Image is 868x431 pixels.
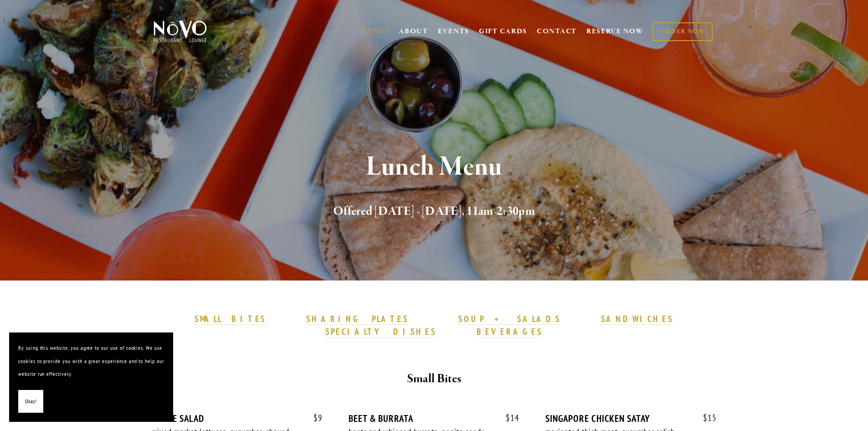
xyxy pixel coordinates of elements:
[407,371,461,387] strong: Small Bites
[304,413,323,423] span: 9
[497,413,519,423] span: 14
[325,326,437,338] a: SPECIALTY DISHES
[195,313,266,325] a: SMALL BITES
[586,23,644,40] a: RESERVE NOW
[169,202,700,221] h2: Offered [DATE] - [DATE], 11am-2:30pm
[479,23,527,40] a: GIFT CARDS
[399,27,428,36] a: ABOUT
[694,413,717,423] span: 15
[703,412,708,423] span: $
[458,313,560,325] a: SOUP + SALADS
[306,313,408,325] a: SHARING PLATES
[18,342,164,381] p: By using this website, you agree to our use of cookies. We use cookies to provide you with a grea...
[537,23,577,40] a: CONTACT
[652,22,712,41] a: ORDER NOW
[195,313,266,324] strong: SMALL BITES
[601,313,674,325] a: SANDWICHES
[361,27,390,36] a: MENUS
[169,152,700,182] h1: Lunch Menu
[152,20,209,43] img: Novo Restaurant &amp; Lounge
[9,332,173,422] section: Cookie banner
[313,412,318,423] span: $
[601,313,674,324] strong: SANDWICHES
[18,390,43,413] button: Okay!
[477,326,543,338] a: BEVERAGES
[325,326,437,337] strong: SPECIALTY DISHES
[306,313,408,324] strong: SHARING PLATES
[438,27,469,36] a: EVENTS
[458,313,560,324] strong: SOUP + SALADS
[349,413,519,424] div: BEET & BURRATA
[545,413,716,424] div: SINGAPORE CHICKEN SATAY
[477,326,543,337] strong: BEVERAGES
[506,412,510,423] span: $
[152,413,323,424] div: HOUSE SALAD
[25,395,36,408] span: Okay!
